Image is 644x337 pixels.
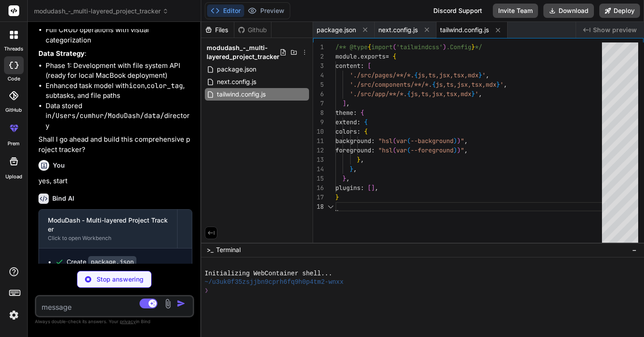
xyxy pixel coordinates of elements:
span: content [335,62,360,70]
div: 7 [313,99,324,108]
li: Phase 1: Development with file system API (ready for local MacBook deployment) [46,61,192,81]
span: ( [393,43,396,51]
div: Files [201,25,234,34]
span: ] [371,184,375,192]
div: 11 [313,136,324,146]
strong: Data Strategy [38,49,85,58]
span: modudash_-_multi-layered_project_tracker [34,7,169,16]
span: './src/pages/**/*. [350,71,414,79]
label: prem [8,140,20,147]
span: --foreground [411,146,453,154]
span: ) [453,137,457,145]
img: attachment [163,299,173,309]
span: privacy [120,319,136,324]
span: , [346,99,350,107]
span: modudash_-_multi-layered_project_tracker [207,43,280,61]
button: Download [543,4,594,18]
span: module [335,52,357,60]
span: } [496,80,500,88]
span: = [386,52,389,60]
span: 'tailwindcss' [396,43,443,51]
div: 15 [313,174,324,183]
div: 6 [313,89,324,99]
span: ' [500,80,504,88]
span: } [479,71,482,79]
span: ] [343,99,346,107]
span: ) [453,146,457,154]
p: Shall I go ahead and build this comprehensive project tracker? [38,135,192,155]
p: : [38,49,192,59]
div: 12 [313,146,324,155]
span: theme [335,109,353,117]
label: GitHub [5,106,22,114]
span: } [471,90,475,98]
code: color_tag [147,81,183,90]
button: Invite Team [493,4,538,18]
button: Editor [207,4,244,17]
div: Github [234,25,271,34]
span: { [432,80,436,88]
span: next.config.js [216,76,257,87]
img: settings [6,308,21,323]
span: plugins [335,184,360,192]
label: code [8,75,20,83]
span: : [360,62,364,70]
span: } [357,156,360,164]
span: , [353,165,357,173]
span: colors [335,127,357,135]
span: ' [482,71,486,79]
span: : [360,184,364,192]
p: Always double-check its answers. Your in Bind [35,317,194,326]
img: icon [177,299,186,308]
span: tailwind.config.js [216,89,267,100]
span: , [486,71,489,79]
span: : [371,146,375,154]
span: } [471,43,475,51]
span: js,ts,jsx,tsx,mdx [411,90,471,98]
span: var [396,137,407,145]
span: , [464,137,468,145]
div: 16 [313,183,324,193]
span: [ [368,62,371,70]
span: { [393,52,396,60]
span: , [479,90,482,98]
span: : [357,118,360,126]
span: package.json [216,64,257,75]
code: icon [129,81,145,90]
code: /Users/cumhur/ModuDash/data/ [51,111,164,120]
span: ) [443,43,446,51]
span: { [364,127,368,135]
div: 13 [313,155,324,164]
div: 17 [313,193,324,202]
div: 4 [313,71,324,80]
span: . [357,52,360,60]
li: Enhanced task model with , , subtasks, and file paths [46,81,192,101]
button: − [630,243,639,257]
span: , [464,146,468,154]
span: ( [393,137,396,145]
span: { [360,109,364,117]
span: ( [407,137,411,145]
span: } [335,193,339,201]
span: './src/components/**/*. [350,80,432,88]
div: 18 [313,202,324,211]
span: package.json [317,25,356,34]
div: 3 [313,61,324,71]
span: import [371,43,393,51]
span: exports [360,52,386,60]
span: [ [368,184,371,192]
div: Click to collapse the range. [325,202,336,211]
span: './src/app/**/*. [350,90,407,98]
span: } [343,174,346,182]
span: ❯ [205,286,208,295]
div: Click to open Workbench [48,235,168,242]
span: ( [407,146,411,154]
span: tailwind.config.js [440,25,489,34]
div: 2 [313,52,324,61]
span: "hsl [378,146,393,154]
li: Data stored in directory [46,101,192,131]
h6: You [53,161,65,170]
span: js,ts,jsx,tsx,mdx [418,71,479,79]
span: " [461,146,464,154]
span: { [414,71,418,79]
